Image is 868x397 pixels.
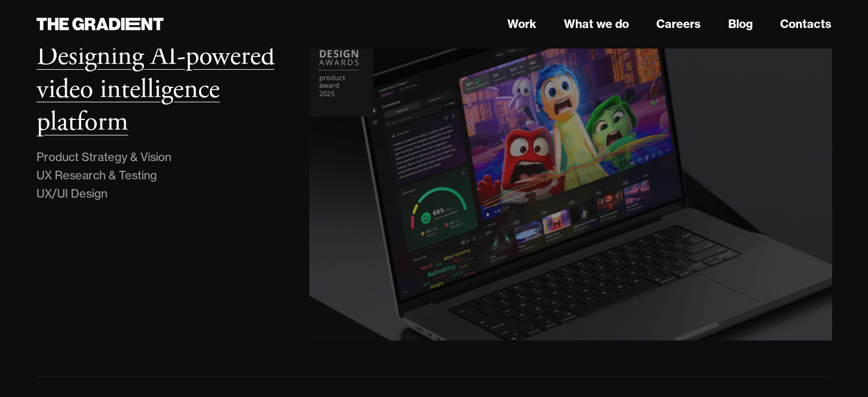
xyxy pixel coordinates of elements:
[780,15,831,33] a: Contacts
[507,15,536,33] a: Work
[564,15,629,33] a: What we do
[37,13,831,340] a: LumiereDesigning AI-powered video intelligence platformProduct Strategy & VisionUX Research & Tes...
[656,15,701,33] a: Careers
[37,39,274,139] h3: Designing AI-powered video intelligence platform
[37,148,171,203] div: Product Strategy & Vision UX Research & Testing UX/UI Design
[728,15,753,33] a: Blog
